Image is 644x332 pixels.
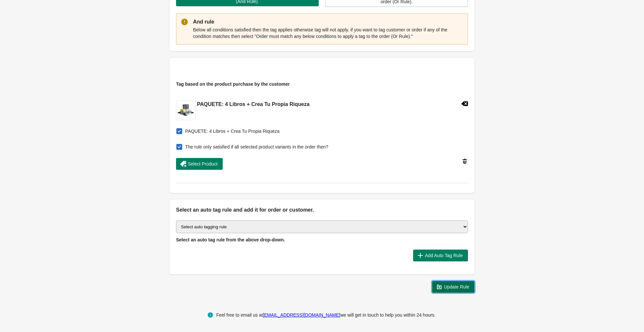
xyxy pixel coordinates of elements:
span: Update Rule [444,284,469,289]
h2: Select an auto tag rule and add it for order or customer. [176,206,468,214]
span: Add Auto Tag Rule [425,253,463,258]
button: Update Rule [432,281,475,293]
button: Select Product [176,158,223,170]
a: [EMAIL_ADDRESS][DOMAIN_NAME] [263,312,340,318]
p: Below all conditions satisfied then the tag applies otherwise tag will not apply. if you want to ... [193,26,463,40]
span: PAQUETE: 4 Libros + Crea Tu Propia Riqueza [185,128,280,134]
h2: PAQUETE: 4 Libros + Crea Tu Propia Riqueza [197,100,310,108]
span: Select Product [188,161,217,166]
button: Add Auto Tag Rule [413,250,468,261]
p: And rule [193,18,463,26]
span: Select an auto tag rule from the above drop-down. [176,237,285,242]
div: Feel free to email us at we will get in touch to help you within 24 hours. [216,311,436,319]
img: FULLPACKAGE.png [176,104,195,116]
span: Tag based on the product purchase by the customer [176,81,290,87]
span: The rule only satisfied if all selected product variants in the order then? [185,144,328,150]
